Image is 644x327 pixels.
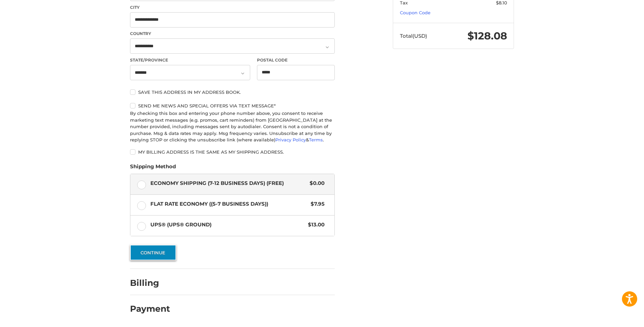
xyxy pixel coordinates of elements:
label: Postal Code [257,57,335,63]
span: $128.08 [467,30,507,42]
label: City [130,4,335,11]
h2: Billing [130,278,170,288]
label: My billing address is the same as my shipping address. [130,149,335,155]
iframe: Google Customer Reviews [588,309,644,327]
label: Send me news and special offers via text message* [130,103,335,108]
a: Coupon Code [400,10,430,15]
span: Economy Shipping (7-12 Business Days) (Free) [150,179,307,187]
span: $0.00 [306,179,325,187]
span: $7.95 [307,200,325,208]
span: UPS® (UPS® Ground) [150,221,305,229]
label: Save this address in my address book. [130,89,335,95]
a: Privacy Policy [275,137,306,142]
a: Terms [309,137,323,142]
label: Country [130,31,335,37]
legend: Shipping Method [130,163,176,174]
button: Continue [130,245,176,260]
div: By checking this box and entering your phone number above, you consent to receive marketing text ... [130,110,335,143]
span: Total (USD) [400,33,427,39]
span: Flat Rate Economy ((5-7 Business Days)) [150,200,308,208]
span: $13.00 [305,221,325,229]
h2: Payment [130,304,170,314]
label: State/Province [130,57,250,63]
